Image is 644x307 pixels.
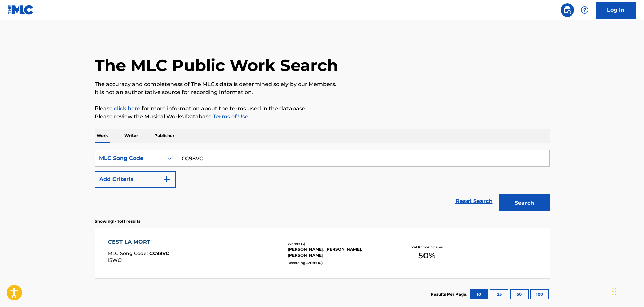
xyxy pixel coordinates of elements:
button: 100 [530,289,549,299]
button: Add Criteria [95,171,176,188]
button: 25 [490,289,508,299]
span: CC98VC [149,250,169,256]
div: CEST LA MORT [108,238,169,246]
iframe: Chat Widget [610,275,644,307]
a: CEST LA MORTMLC Song Code:CC98VCISWC:Writers (3)[PERSON_NAME], [PERSON_NAME], [PERSON_NAME]Record... [95,228,550,278]
p: Work [95,129,110,143]
p: Total Known Shares: [409,245,445,250]
span: ISWC : [108,257,124,263]
img: MLC Logo [8,5,34,15]
p: Writer [122,129,140,143]
p: Please review the Musical Works Database [95,113,550,121]
button: 50 [510,289,529,299]
div: Drag [612,281,616,302]
h1: The MLC Public Work Search [95,55,338,75]
img: help [581,6,589,14]
img: 9d2ae6d4665cec9f34b9.svg [163,175,171,183]
img: search [563,6,571,14]
span: MLC Song Code : [108,250,149,256]
div: Writers ( 3 ) [287,241,389,246]
div: [PERSON_NAME], [PERSON_NAME], [PERSON_NAME] [287,246,389,258]
span: 50 % [418,250,435,262]
p: Please for more information about the terms used in the database. [95,104,550,113]
p: Showing 1 - 1 of 1 results [95,218,140,224]
div: MLC Song Code [99,154,160,162]
form: Search Form [95,150,550,215]
p: It is not an authoritative source for recording information. [95,88,550,96]
p: The accuracy and completeness of The MLC's data is determined solely by our Members. [95,80,550,88]
a: Terms of Use [212,113,248,120]
a: click here [114,105,140,112]
a: Reset Search [452,194,496,209]
div: Recording Artists ( 0 ) [287,260,389,265]
div: Help [578,3,591,17]
a: Public Search [561,3,574,17]
a: Log In [596,2,636,19]
button: Search [499,194,550,211]
p: Results Per Page: [431,291,469,297]
p: Publisher [152,129,176,143]
button: 10 [470,289,488,299]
